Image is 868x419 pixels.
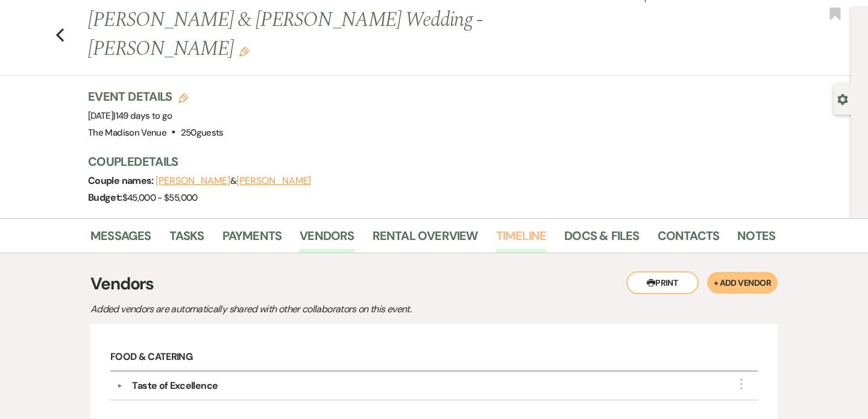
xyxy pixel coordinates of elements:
[737,226,775,253] a: Notes
[132,379,218,393] div: Taste of Excellence
[181,127,224,139] span: 250 guests
[88,6,628,63] h1: [PERSON_NAME] & [PERSON_NAME] Wedding - [PERSON_NAME]
[658,226,720,253] a: Contacts
[88,110,172,122] span: [DATE]
[88,153,763,170] h3: Couple Details
[300,226,354,253] a: Vendors
[564,226,639,253] a: Docs & Files
[113,110,172,122] span: |
[90,271,778,297] h3: Vendors
[156,176,230,186] button: [PERSON_NAME]
[88,127,166,139] span: The Madison Venue
[707,272,778,294] button: + Add Vendor
[88,174,156,187] span: Couple names:
[236,176,311,186] button: [PERSON_NAME]
[112,383,127,389] button: ▼
[90,226,151,253] a: Messages
[90,301,512,317] p: Added vendors are automatically shared with other collaborators on this event.
[626,271,699,294] button: Print
[122,192,198,204] span: $45,000 - $55,000
[373,226,478,253] a: Rental Overview
[837,93,848,104] button: Open lead details
[110,344,758,373] h6: Food & Catering
[88,88,224,105] h3: Event Details
[239,46,249,57] button: Edit
[222,226,282,253] a: Payments
[116,110,172,122] span: 149 days to go
[169,226,204,253] a: Tasks
[496,226,547,253] a: Timeline
[88,191,122,204] span: Budget:
[156,175,311,187] span: &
